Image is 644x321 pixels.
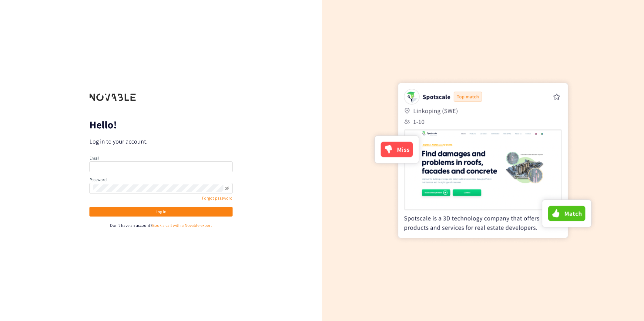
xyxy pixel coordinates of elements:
label: Password [89,177,107,182]
p: Log in to your account. [89,137,233,146]
a: Forgot password [202,195,233,201]
label: Email [89,155,99,161]
span: eye-invisible [225,186,229,190]
a: Book a call with a Novable expert [152,223,212,228]
button: Log in [89,207,233,217]
span: Don't have an account? [110,223,152,228]
p: Hello! [89,120,233,130]
span: Log in [156,208,166,215]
